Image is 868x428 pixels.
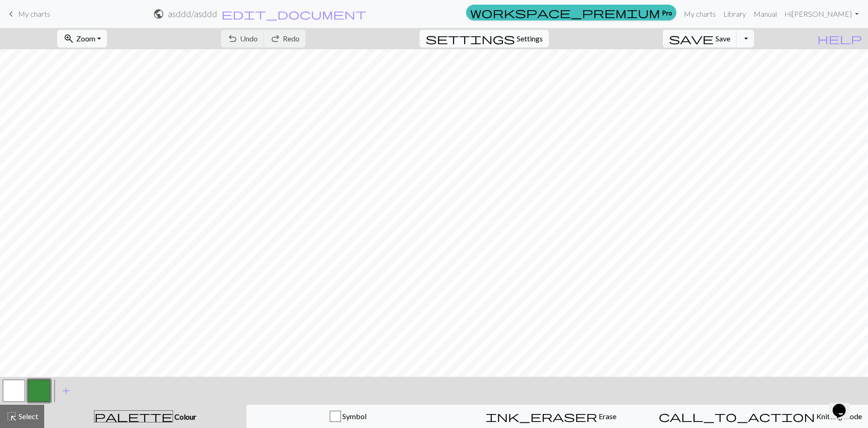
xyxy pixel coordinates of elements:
[63,32,74,45] span: zoom_in
[221,7,367,20] span: edit_document
[669,32,714,45] span: save
[57,30,107,47] button: Zoom
[715,34,730,43] span: Save
[597,412,616,421] span: Erase
[466,5,676,20] a: Pro
[663,30,737,47] button: Save
[781,5,862,23] a: Hi[PERSON_NAME]
[426,33,515,44] i: Settings
[517,33,543,44] span: Settings
[18,9,50,18] span: My charts
[76,34,95,43] span: Zoom
[815,412,862,421] span: Knitting mode
[6,7,17,20] span: keyboard_arrow_left
[829,391,859,419] iframe: chat widget
[153,7,164,20] span: public
[247,405,450,428] button: Symbol
[750,5,781,23] a: Manual
[168,8,217,19] h2: asddd / asddd
[420,30,549,47] button: SettingsSettings
[659,410,815,423] span: call_to_action
[486,410,597,423] span: ink_eraser
[6,6,50,22] a: My charts
[449,405,653,428] button: Erase
[680,5,720,23] a: My charts
[426,32,515,45] span: settings
[720,5,750,23] a: Library
[341,412,367,421] span: Symbol
[470,6,660,19] span: workspace_premium
[817,32,862,45] span: help
[6,410,17,423] span: highlight_alt
[653,405,868,428] button: Knitting mode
